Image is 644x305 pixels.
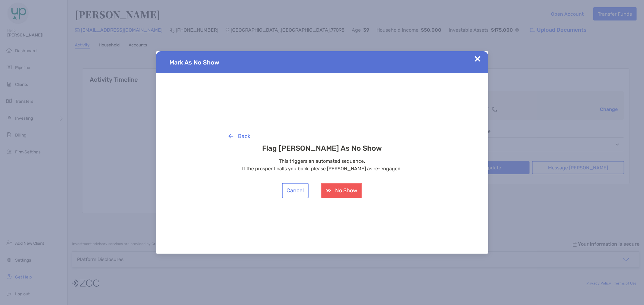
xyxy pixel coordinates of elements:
button: Back [224,129,255,144]
p: This triggers an automated sequence. [224,157,420,165]
p: If the prospect calls you back, please [PERSON_NAME] as re-engaged. [224,165,420,172]
button: Cancel [282,183,309,198]
img: button icon [326,189,331,192]
button: No Show [321,183,362,198]
img: Close Updates Zoe [475,56,481,62]
img: button icon [229,134,233,139]
h3: Flag [PERSON_NAME] As No Show [224,144,420,152]
span: Mark As No Show [170,59,219,66]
